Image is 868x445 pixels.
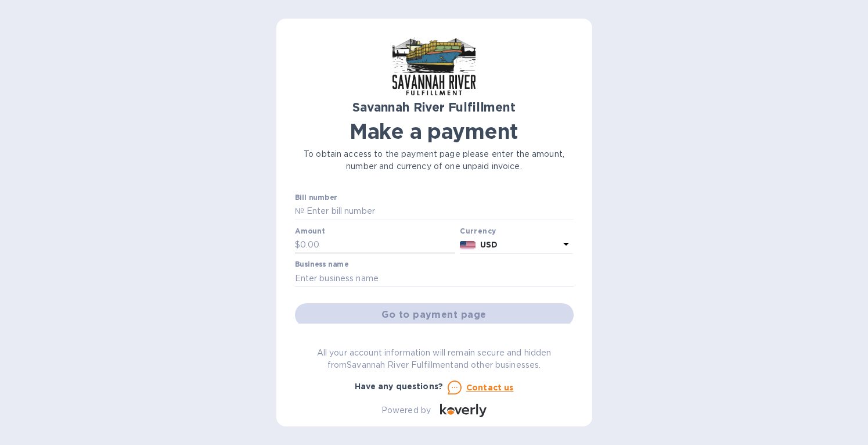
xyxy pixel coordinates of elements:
[295,119,574,143] h1: Make a payment
[304,203,574,220] input: Enter bill number
[460,241,476,249] img: USD
[381,404,431,417] p: Powered by
[295,148,574,173] p: To obtain access to the payment page please enter the amount, number and currency of one unpaid i...
[300,236,456,254] input: 0.00
[466,383,514,392] u: Contact us
[295,347,574,371] p: All your account information will remain secure and hidden from Savannah River Fulfillment and ot...
[295,270,574,287] input: Enter business name
[295,228,325,235] label: Amount
[480,240,498,249] b: USD
[352,100,515,114] b: Savannah River Fulfillment
[295,195,337,202] label: Bill number
[355,382,444,391] b: Have any questions?
[295,239,300,251] p: $
[295,205,304,217] p: №
[460,227,496,235] b: Currency
[295,261,348,268] label: Business name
